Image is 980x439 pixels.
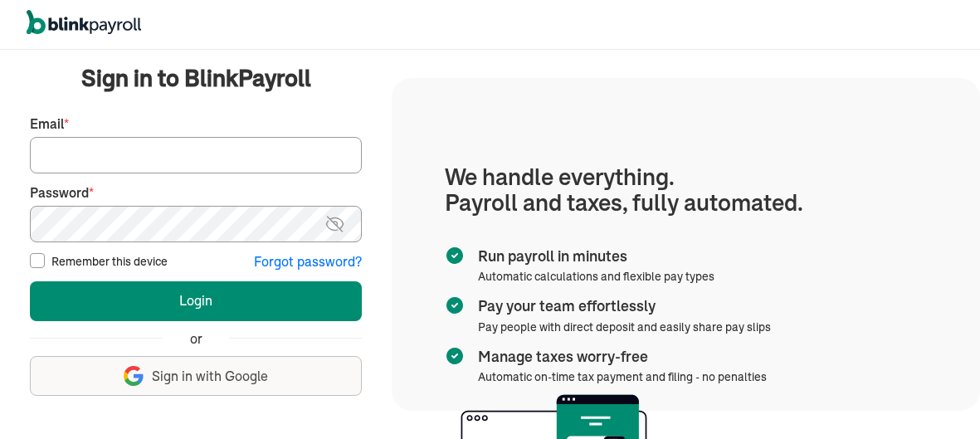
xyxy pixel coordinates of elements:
[478,319,771,334] span: Pay people with direct deposit and easily share pay slips
[51,253,168,270] label: Remember this device
[445,246,465,266] img: checkmark
[152,367,268,386] span: Sign in with Google
[445,346,465,366] img: checkmark
[30,115,362,134] label: Email
[124,366,144,386] img: google
[190,329,202,349] span: or
[478,269,714,284] span: Automatic calculations and flexible pay types
[445,295,465,315] img: checkmark
[27,10,141,35] img: logo
[30,356,362,396] button: Sign in with Google
[478,246,708,267] span: Run payroll in minutes
[478,295,764,317] span: Pay your team effortlessly
[254,252,362,271] button: Forgot password?
[324,214,345,234] img: eye
[478,369,767,384] span: Automatic on-time tax payment and filing - no penalties
[478,346,760,368] span: Manage taxes worry-free
[81,61,311,95] span: Sign in to BlinkPayroll
[445,164,927,216] h1: We handle everything. Payroll and taxes, fully automated.
[30,137,362,173] input: Your email address
[30,183,362,202] label: Password
[30,281,362,321] button: Login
